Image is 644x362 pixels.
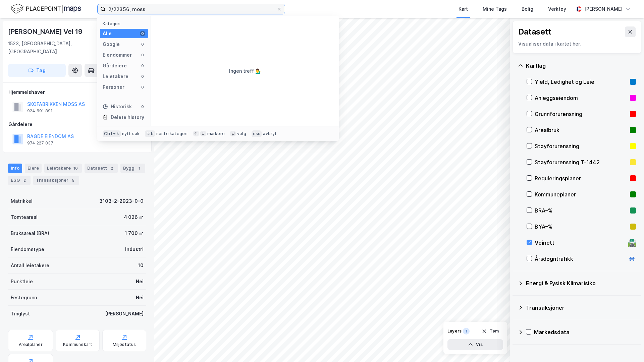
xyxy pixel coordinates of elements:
div: 10 [72,165,79,172]
div: 0 [140,42,145,47]
div: Eiendommer [103,51,132,59]
div: 3103-2-2923-0-0 [99,197,144,205]
div: 5 [70,177,76,184]
div: Alle [103,29,112,38]
div: markere [207,131,225,136]
div: Kategori [103,21,148,26]
div: Markedsdata [534,328,636,336]
div: Veinett [535,239,625,247]
div: Matrikkel [11,197,33,205]
div: 🛣️ [628,238,637,247]
button: Tøm [477,326,503,337]
div: Transaksjoner [526,304,636,312]
div: 0 [140,52,145,58]
div: 4 026 ㎡ [124,213,144,221]
div: Eiendomstype [11,245,44,253]
div: Nei [136,294,144,302]
div: Info [8,164,22,173]
div: Datasett [518,26,551,37]
div: Tomteareal [11,213,38,221]
div: esc [252,130,262,137]
div: Energi & Fysisk Klimarisiko [526,279,636,287]
div: Visualiser data i kartet her. [518,40,636,48]
div: 1 [463,328,470,335]
div: Kommunekart [63,342,92,347]
div: 2 [108,165,115,172]
iframe: Chat Widget [610,330,644,362]
div: Antall leietakere [11,261,49,269]
div: Støyforurensning T-1442 [535,158,627,166]
div: Historikk [103,103,132,111]
div: Grunnforurensning [535,110,627,118]
button: Tag [8,64,66,77]
div: Kontrollprogram for chat [610,330,644,362]
div: Miljøstatus [113,342,136,347]
div: Verktøy [548,5,566,13]
div: Kommuneplaner [535,190,627,198]
div: tab [145,130,155,137]
div: [PERSON_NAME] [105,310,144,318]
div: 0 [140,74,145,79]
div: 0 [140,63,145,68]
div: velg [237,131,246,136]
div: 1 [136,165,143,172]
div: [PERSON_NAME] [584,5,623,13]
div: Ingen treff 💁‍♂️ [229,67,261,75]
div: Bygg [120,164,145,173]
div: Støyforurensning [535,142,627,150]
div: Transaksjoner [33,176,79,185]
div: Ctrl + k [103,130,121,137]
div: Punktleie [11,278,33,286]
div: 1 700 ㎡ [125,229,144,237]
div: 0 [140,84,145,90]
div: Google [103,40,120,48]
div: Delete history [111,113,144,121]
div: BRA–% [535,206,627,215]
div: [PERSON_NAME] Vei 19 [8,26,84,37]
button: Vis [447,339,503,350]
div: Arealbruk [535,126,627,134]
div: nytt søk [122,131,140,136]
div: Anleggseiendom [535,94,627,102]
div: Kart [459,5,468,13]
div: Nei [136,278,144,286]
div: Arealplaner [19,342,43,347]
div: Layers [447,328,462,334]
div: Kartlag [526,62,636,70]
div: 1523, [GEOGRAPHIC_DATA], [GEOGRAPHIC_DATA] [8,40,116,56]
div: Bruksareal (BRA) [11,229,49,237]
div: Festegrunn [11,294,37,302]
div: ESG [8,176,31,185]
div: 10 [138,261,144,269]
div: neste kategori [156,131,188,136]
div: Mine Tags [483,5,507,13]
div: Gårdeiere [8,120,146,128]
div: 924 691 891 [27,108,53,114]
div: 2 [21,177,28,184]
div: Gårdeiere [103,62,127,70]
div: Eiere [25,164,42,173]
div: BYA–% [535,223,627,231]
input: Søk på adresse, matrikkel, gårdeiere, leietakere eller personer [106,4,277,14]
img: logo.f888ab2527a4732fd821a326f86c7f29.svg [11,3,81,15]
div: 0 [140,31,145,36]
div: Datasett [85,164,118,173]
div: Bolig [522,5,533,13]
div: Tinglyst [11,310,30,318]
div: 0 [140,104,145,109]
div: Hjemmelshaver [8,88,146,96]
div: Reguleringsplaner [535,174,627,182]
div: Personer [103,83,124,91]
div: 974 227 037 [27,140,53,146]
div: Leietakere [44,164,82,173]
div: avbryt [263,131,277,136]
div: Yield, Ledighet og Leie [535,78,627,86]
div: Årsdøgntrafikk [535,255,625,263]
div: Industri [125,245,144,253]
div: Leietakere [103,72,128,80]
